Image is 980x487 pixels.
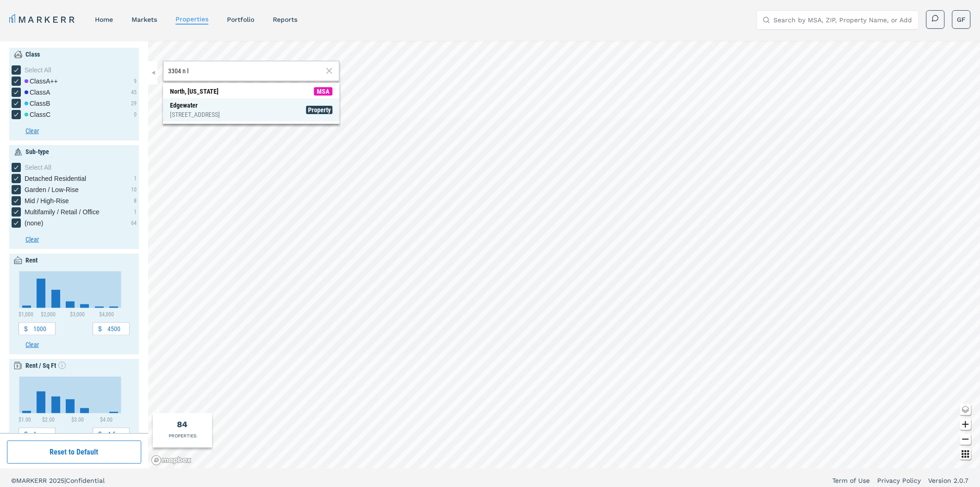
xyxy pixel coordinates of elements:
text: $1.00 [19,417,31,423]
span: © [11,477,16,484]
div: [object Object] checkbox input [12,65,137,75]
path: $1,500 - $2,000, 40. Histogram. [37,279,45,308]
path: $1.50 - $2.00, 30. Histogram. [37,391,45,413]
span: GF [957,15,966,24]
div: Total of properties [177,418,188,430]
span: Detached Residential [25,174,86,183]
div: [object Object] checkbox input [12,163,137,172]
span: Confidential [66,477,105,484]
button: Clear button [25,126,137,136]
div: 45 [131,88,137,96]
div: Class B [25,99,50,108]
div: PROPERTIES [169,432,196,439]
a: Term of Use [833,476,870,485]
text: $3.00 [71,417,84,423]
div: Rent [25,256,38,265]
path: $4.00 - $4.50, 1. Histogram. [109,412,118,413]
span: Property [306,106,333,114]
div: [object Object] checkbox input [12,88,50,97]
div: 1 [134,208,137,216]
span: Search Bar Suggestion Item: Edgewater [163,98,339,122]
div: Sub-type [25,147,49,157]
a: Mapbox logo [151,455,192,466]
div: 10 [131,186,137,194]
path: $2,500 - $3,000, 9. Histogram. [66,301,75,308]
button: Change style map button [960,404,971,415]
path: $1,000 - $1,500, 3. Histogram. [22,306,31,308]
button: Other options map button [960,449,971,460]
button: Reset to Default [7,441,141,464]
button: Zoom out map button [960,434,971,445]
path: $2.00 - $2.50, 23. Histogram. [51,397,60,413]
div: 8 [134,197,137,205]
path: $1.00 - $1.50, 3. Histogram. [22,411,31,413]
svg: Interactive chart [19,271,122,317]
a: reports [273,16,297,23]
div: 0 [134,110,137,119]
svg: Show empty values info icon [58,362,66,369]
div: [object Object] checkbox input [12,99,50,108]
div: (none) checkbox input [12,218,43,228]
div: [object Object] checkbox input [12,77,58,86]
svg: Interactive chart [19,377,122,423]
span: Multifamily / Retail / Office [25,207,100,217]
div: [object Object] checkbox input [12,110,50,119]
div: Select All [25,163,137,172]
div: Class [25,50,40,59]
path: $3,000 - $3,500, 5. Histogram. [80,304,89,308]
div: Rent / Sq Ft [25,361,66,371]
button: Zoom in map button [960,419,971,430]
div: Garden / Low-Rise checkbox input [12,185,79,194]
path: $2,000 - $2,500, 25. Histogram. [51,290,60,308]
div: North, [US_STATE] [170,87,219,96]
span: Garden / Low-Rise [25,185,79,194]
div: 29 [131,99,137,108]
div: Multifamily / Retail / Office checkbox input [12,207,100,217]
input: Search by MSA, ZIP, Property Name, or Address [774,11,913,29]
text: $2.00 [42,417,55,423]
a: Privacy Policy [878,476,921,485]
div: Edgewater [170,101,220,119]
input: Search by property name, address, MSA or ZIP Code [168,66,323,76]
div: Select All [25,65,137,75]
text: $4.00 [100,417,113,423]
div: 64 [131,219,137,227]
div: 9 [134,77,137,85]
div: Detached Residential checkbox input [12,174,86,183]
text: $4,000 [99,311,114,318]
div: [STREET_ADDRESS] [170,110,220,119]
a: markets [132,16,157,23]
text: $1,000 [19,311,33,318]
button: Clear button [25,235,137,244]
text: $3,000 [70,311,85,318]
a: Portfolio [227,16,254,23]
span: Mid / High-Rise [25,196,69,205]
span: MSA [314,87,333,96]
button: Clear button [25,340,137,350]
path: $3,500 - $4,000, 1. Histogram. [95,307,104,308]
div: Class A++ [25,77,58,86]
div: Class A [25,88,50,97]
div: Chart. Highcharts interactive chart. [19,271,130,317]
a: properties [176,15,208,23]
path: $4,000 - $4,500, 1. Histogram. [109,307,118,308]
div: Class C [25,110,50,119]
path: $3.00 - $3.50, 7. Histogram. [80,408,89,413]
a: Version 2.0.7 [929,476,969,485]
div: Chart. Highcharts interactive chart. [19,377,130,423]
path: $2.50 - $3.00, 19. Histogram. [66,399,75,413]
button: GF [952,10,971,29]
span: 2025 | [49,477,66,484]
a: home [95,16,113,23]
div: Mid / High-Rise checkbox input [12,196,69,205]
text: $2,000 [41,311,56,318]
span: (none) [25,218,43,228]
a: MARKERR [9,13,76,26]
span: Search Bar Suggestion Item: North, South Carolina [163,84,339,98]
span: MARKERR [16,477,49,484]
div: 1 [134,174,137,183]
